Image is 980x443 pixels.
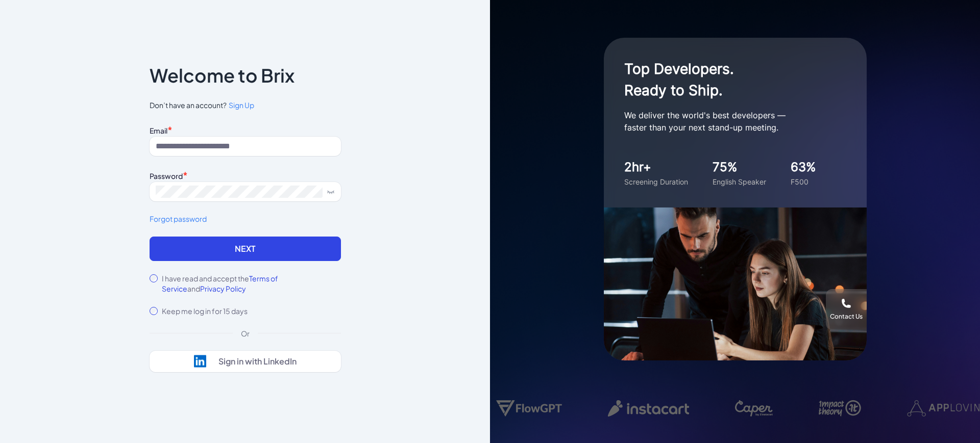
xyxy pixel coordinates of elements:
a: Sign Up [227,100,254,111]
div: 63% [791,158,816,176]
div: Contact Us [830,312,863,321]
label: Email [150,126,167,135]
button: Sign in with LinkedIn [150,351,341,372]
div: F500 [791,176,816,187]
a: Forgot password [150,214,341,224]
div: Sign in with LinkedIn [218,356,297,367]
button: Next [150,237,341,261]
p: We deliver the world's best developers — faster than your next stand-up meeting. [624,109,828,134]
div: Screening Duration [624,176,688,187]
span: Terms of Service [162,274,278,293]
div: 2hr+ [624,158,688,176]
span: Sign Up [229,100,254,110]
span: Don’t have an account? [150,100,341,111]
div: 75% [713,158,766,176]
p: Welcome to Brix [150,67,295,84]
button: Contact Us [826,289,867,330]
label: Password [150,171,183,180]
span: Privacy Policy [200,284,246,293]
div: English Speaker [713,176,766,187]
div: Or [233,328,258,338]
label: Keep me log in for 15 days [162,306,248,316]
h1: Top Developers. Ready to Ship. [624,58,828,101]
label: I have read and accept the and [162,273,341,294]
